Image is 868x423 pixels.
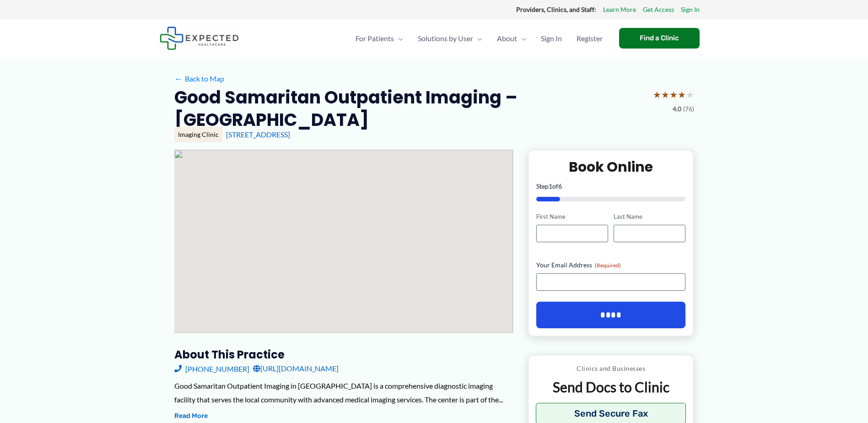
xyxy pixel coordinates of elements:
[394,22,403,54] span: Menu Toggle
[569,22,610,54] a: Register
[558,182,562,190] span: 6
[619,28,700,49] a: Find a Clinic
[356,22,394,54] span: For Patients
[614,212,685,221] label: Last Name
[348,22,610,54] nav: Primary Site Navigation
[536,260,686,270] label: Your Email Address
[678,86,686,103] span: ★
[683,103,694,115] span: (76)
[174,86,646,131] h2: Good Samaritan Outpatient Imaging – [GEOGRAPHIC_DATA]
[661,86,669,103] span: ★
[174,379,513,406] div: Good Samaritan Outpatient Imaging in [GEOGRAPHIC_DATA] is a comprehensive diagnostic imaging faci...
[536,183,686,190] p: Step of
[536,158,686,176] h2: Book Online
[595,262,621,269] span: (Required)
[410,22,490,54] a: Solutions by UserMenu Toggle
[516,5,596,13] strong: Providers, Clinics, and Staff:
[348,22,410,54] a: For PatientsMenu Toggle
[174,74,183,83] span: ←
[226,130,290,139] a: [STREET_ADDRESS]
[174,411,208,422] button: Read More
[536,212,608,221] label: First Name
[253,362,339,375] a: [URL][DOMAIN_NAME]
[536,378,686,396] p: Send Docs to Clinic
[653,86,661,103] span: ★
[673,103,681,115] span: 4.0
[541,22,562,54] span: Sign In
[497,22,517,54] span: About
[490,22,534,54] a: AboutMenu Toggle
[669,86,678,103] span: ★
[534,22,569,54] a: Sign In
[686,86,694,103] span: ★
[160,27,239,50] img: Expected Healthcare Logo - side, dark font, small
[681,4,700,16] a: Sign In
[174,347,513,362] h3: About this practice
[473,22,482,54] span: Menu Toggle
[418,22,473,54] span: Solutions by User
[174,362,249,375] a: [PHONE_NUMBER]
[603,4,636,16] a: Learn More
[174,72,224,86] a: ←Back to Map
[577,22,603,54] span: Register
[536,363,686,374] p: Clinics and Businesses
[174,127,222,142] div: Imaging Clinic
[643,4,674,16] a: Get Access
[549,182,552,190] span: 1
[517,22,526,54] span: Menu Toggle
